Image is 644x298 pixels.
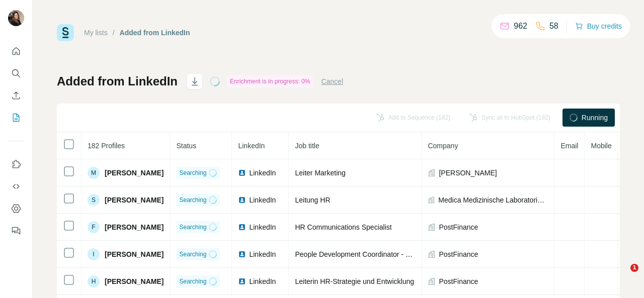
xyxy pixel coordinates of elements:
[57,73,178,89] h1: Added from LinkedIn
[295,169,345,177] span: Leiter Marketing
[88,221,100,233] div: F
[238,196,246,204] img: LinkedIn logo
[8,10,24,26] img: Avatar
[105,249,164,259] span: [PERSON_NAME]
[295,277,414,285] span: Leiterin HR-Strategie und Entwicklung
[8,86,24,105] button: Enrich CSV
[179,223,206,232] span: Searching
[238,277,246,285] img: LinkedIn logo
[575,19,622,33] button: Buy credits
[295,142,319,150] span: Job title
[321,76,343,86] button: Cancel
[238,250,246,258] img: LinkedIn logo
[105,276,164,286] span: [PERSON_NAME]
[428,142,458,150] span: Company
[105,222,164,232] span: [PERSON_NAME]
[8,42,24,60] button: Quick start
[105,195,164,205] span: [PERSON_NAME]
[8,109,24,127] button: My lists
[8,155,24,173] button: Use Surfe on LinkedIn
[295,223,391,231] span: HR Communications Specialist
[249,249,276,259] span: LinkedIn
[249,276,276,286] span: LinkedIn
[560,142,578,150] span: Email
[549,20,558,32] p: 58
[8,64,24,82] button: Search
[630,264,638,272] span: 1
[439,168,497,178] span: [PERSON_NAME]
[88,248,100,260] div: I
[591,142,611,150] span: Mobile
[88,275,100,287] div: H
[238,142,265,150] span: LinkedIn
[249,195,276,205] span: LinkedIn
[8,200,24,218] button: Dashboard
[105,168,164,178] span: [PERSON_NAME]
[88,194,100,206] div: S
[179,195,206,205] span: Searching
[179,250,206,259] span: Searching
[120,28,190,38] div: Added from LinkedIn
[113,28,115,38] li: /
[176,142,196,150] span: Status
[8,222,24,240] button: Feedback
[295,196,330,204] span: Leitung HR
[238,169,246,177] img: LinkedIn logo
[249,168,276,178] span: LinkedIn
[438,195,548,205] span: Medica Medizinische Laboratorien AG
[84,29,108,37] a: My lists
[88,167,100,179] div: M
[88,142,125,150] span: 182 Profiles
[582,113,608,123] span: Running
[439,276,478,286] span: PostFinance
[295,250,447,258] span: People Development Coordinator - HR-Solutions
[57,24,74,41] img: Surfe Logo
[249,222,276,232] span: LinkedIn
[439,249,478,259] span: PostFinance
[227,75,313,87] div: Enrichment is in progress: 0%
[179,277,206,286] span: Searching
[8,177,24,195] button: Use Surfe API
[238,223,246,231] img: LinkedIn logo
[439,222,478,232] span: PostFinance
[610,264,634,288] iframe: Intercom live chat
[514,20,527,32] p: 962
[179,168,206,177] span: Searching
